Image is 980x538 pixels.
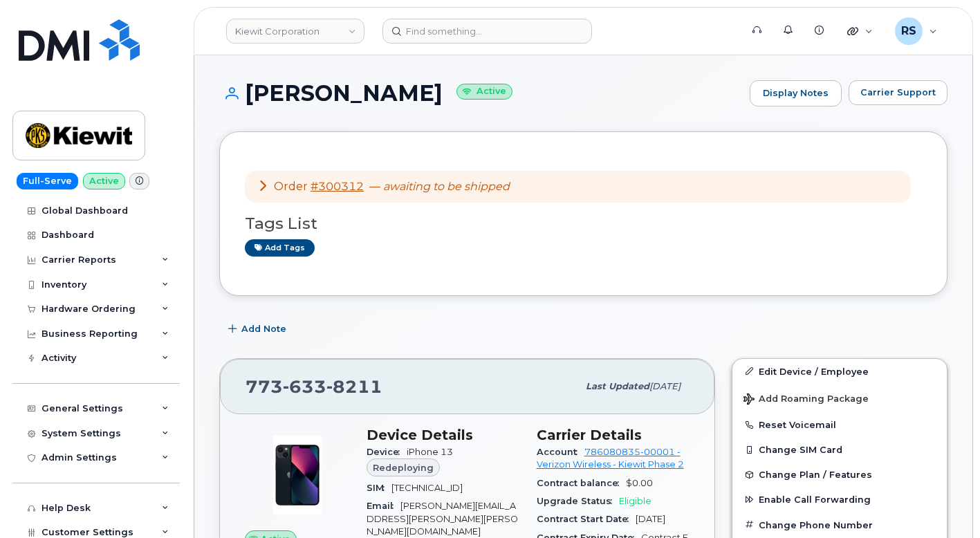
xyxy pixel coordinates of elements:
[241,322,286,335] span: Add Note
[407,447,453,457] span: iPhone 13
[649,381,681,391] span: [DATE]
[219,81,743,105] h1: [PERSON_NAME]
[743,393,869,407] span: Add Roaming Package
[537,496,619,506] span: Upgrade Status
[367,501,400,511] span: Email
[373,461,434,474] span: Redeploying
[636,514,665,524] span: [DATE]
[537,514,636,524] span: Contract Start Date
[920,478,970,528] iframe: Messenger Launcher
[283,376,326,397] span: 633
[383,180,510,193] em: awaiting to be shipped
[732,437,947,462] button: Change SIM Card
[537,478,626,488] span: Contract balance
[849,80,947,105] button: Carrier Support
[245,239,315,257] a: Add tags
[537,447,684,470] a: 786080835-00001 - Verizon Wireless - Kiewit Phase 2
[274,180,308,193] span: Order
[367,483,391,493] span: SIM
[326,376,382,397] span: 8211
[367,427,520,443] h3: Device Details
[369,180,510,193] span: —
[586,381,649,391] span: Last updated
[367,447,407,457] span: Device
[245,215,922,232] h3: Tags List
[759,470,872,480] span: Change Plan / Features
[311,180,364,193] a: #300312
[619,496,651,506] span: Eligible
[367,501,518,537] span: [PERSON_NAME][EMAIL_ADDRESS][PERSON_NAME][PERSON_NAME][DOMAIN_NAME]
[732,512,947,537] button: Change Phone Number
[537,447,584,457] span: Account
[860,86,936,99] span: Carrier Support
[537,427,690,443] h3: Carrier Details
[750,80,842,106] a: Display Notes
[456,84,512,100] small: Active
[732,359,947,384] a: Edit Device / Employee
[246,376,382,397] span: 773
[626,478,653,488] span: $0.00
[759,494,871,505] span: Enable Call Forwarding
[732,384,947,412] button: Add Roaming Package
[391,483,463,493] span: [TECHNICAL_ID]
[732,462,947,487] button: Change Plan / Features
[732,487,947,512] button: Enable Call Forwarding
[256,434,339,517] img: image20231002-3703462-1ig824h.jpeg
[219,317,298,342] button: Add Note
[732,412,947,437] button: Reset Voicemail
